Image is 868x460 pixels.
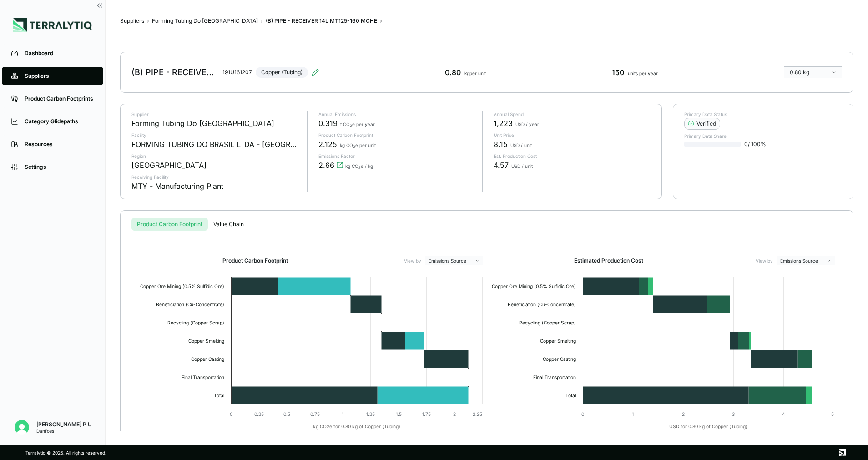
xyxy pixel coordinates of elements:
text: 2.25 [473,411,482,417]
div: MTY - Manufacturing Plant [131,181,223,192]
div: s [131,218,842,231]
div: 150 [612,67,658,78]
p: Primary Data Share [684,133,842,139]
img: Logo [13,18,92,32]
p: Receiving Facility [131,174,300,180]
div: 191U161207 [222,69,252,76]
button: Emissions Source [777,256,835,265]
span: t CO e per year [340,121,375,127]
p: Facility [131,132,300,138]
img: Seenivasan P U [15,420,29,435]
span: kg CO e per unit [340,142,376,148]
p: Unit Price [494,132,651,138]
text: Copper Smelting [188,338,224,344]
button: Product Carbon Footprint [131,218,208,231]
sub: 2 [350,124,352,128]
sub: 2 [353,145,355,149]
text: 1.75 [422,411,431,417]
div: FORMING TUBING DO BRASIL LTDA - [GEOGRAPHIC_DATA] [131,139,300,150]
text: Copper Ore Mining (0.5% Sulfidic Ore) [140,283,224,289]
text: Copper Smelting [540,338,576,344]
text: Copper Casting [191,356,224,362]
sub: 2 [358,166,361,170]
p: Primary Data Status [684,111,842,117]
text: 3 [732,411,735,417]
div: [PERSON_NAME] P U [36,421,92,428]
div: (B) PIPE - RECEIVER 14L MT125-160 MCHE [131,67,219,78]
div: Product Carbon Footprints [25,95,94,102]
svg: View audit trail [336,162,343,169]
text: 5 [831,411,834,417]
button: Open user button [11,416,33,438]
span: USD / unit [510,142,532,148]
text: 0.75 [310,411,320,417]
text: 1 [342,411,343,417]
p: Supplier [131,111,300,117]
text: 0.5 [283,411,290,417]
text: 0 [581,411,584,417]
button: Emissions Source [425,256,483,265]
text: 1 [632,411,634,417]
text: 1.25 [366,411,375,417]
span: kg CO e / kg [345,163,373,169]
text: Copper Casting [543,356,576,362]
span: 1,223 [494,118,513,129]
div: Verified [688,120,716,127]
text: Copper Ore Mining (0.5% Sulfidic Ore) [492,283,576,289]
span: › [380,17,382,25]
text: USD for 0.80 kg of Copper (Tubing) [669,424,747,430]
text: Recycling (Copper Scrap) [167,320,224,326]
p: Annual Emissions [318,111,475,117]
span: kg per unit [464,71,486,76]
div: (B) PIPE - RECEIVER 14L MT125-160 MCHE [266,17,377,25]
text: Recycling (Copper Scrap) [519,320,576,326]
text: Total [565,393,576,398]
div: Resources [25,141,94,148]
div: Settings [25,163,94,171]
text: 1.5 [396,411,402,417]
text: Total [214,393,224,398]
p: Annual Spend [494,111,651,117]
h2: Estimated Production Cost [574,257,643,264]
span: 2.66 [318,160,334,171]
div: [GEOGRAPHIC_DATA] [131,160,207,171]
span: › [147,17,149,25]
div: Suppliers [25,72,94,80]
p: Est. Production Cost [494,153,651,159]
text: 0 [230,411,232,417]
span: USD / unit [511,163,533,169]
span: 2.125 [318,139,337,150]
span: 0.319 [318,118,338,129]
text: Final Transportation [533,374,576,380]
h2: Product Carbon Footprint [222,257,288,264]
text: 4 [782,411,785,417]
label: View by [404,258,421,263]
div: 0.80 [445,67,486,78]
button: Suppliers [120,17,144,25]
span: USD / year [515,121,539,127]
div: Forming Tubing Do [GEOGRAPHIC_DATA] [131,118,274,129]
p: Region [131,153,300,159]
div: Danfoss [36,428,92,434]
span: units per year [628,71,658,76]
button: 0.80 kg [784,66,842,78]
text: 2 [453,411,456,417]
span: 8.15 [494,139,508,150]
button: Forming Tubing Do [GEOGRAPHIC_DATA] [152,17,258,25]
p: Product Carbon Footprint [318,132,475,138]
text: Beneficiation (Cu-Concentrate) [156,302,224,307]
text: 0.25 [254,411,264,417]
text: 2 [682,411,685,417]
span: 0 / 100 % [744,141,766,148]
text: Final Transportation [182,374,224,380]
label: View by [756,258,773,263]
div: Dashboard [25,50,94,57]
p: Emissions Factor [318,153,475,159]
span: 4.57 [494,160,509,171]
text: kg CO2e for 0.80 kg of Copper (Tubing) [313,424,400,430]
button: Verified [684,118,720,130]
div: Category Glidepaths [25,118,94,125]
text: Beneficiation (Cu-Concentrate) [508,302,576,307]
button: Value Chain [208,218,249,231]
span: › [261,17,263,25]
